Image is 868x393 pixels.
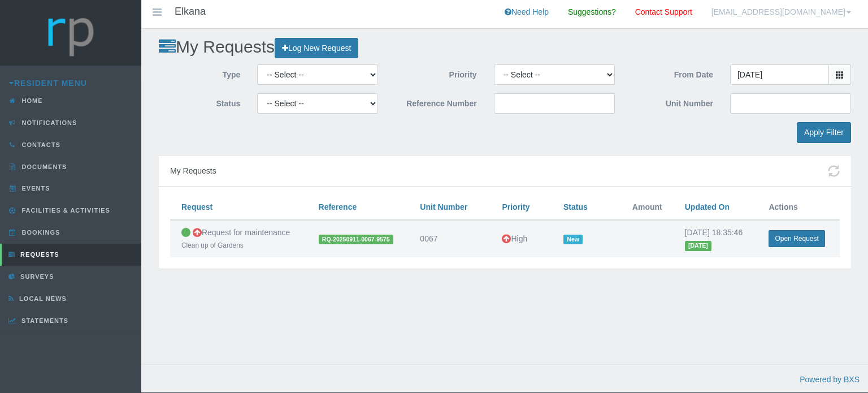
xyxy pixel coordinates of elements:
a: Reference [319,202,357,211]
label: From Date [623,64,722,81]
h2: My Requests [159,37,851,58]
td: [DATE] 18:35:46 [674,220,758,258]
label: Status [150,93,249,110]
span: Requests [18,251,59,258]
span: Surveys [18,273,54,280]
span: New [563,235,583,244]
span: Home [19,97,43,104]
label: Unit Number [623,93,722,110]
span: Documents [19,163,67,170]
a: Status [563,202,588,211]
a: Priority [502,202,530,211]
a: Updated On [685,202,730,211]
span: RQ-20250911-0067-9575 [319,235,393,244]
span: [DATE] [685,241,711,251]
span: Amount [632,202,662,211]
td: 0067 [409,220,491,258]
h4: Elkana [175,6,206,18]
span: Notifications [19,119,77,126]
a: Log New Request [275,38,358,59]
a: Request [181,202,212,211]
span: Actions [769,202,797,211]
label: Reference Number [387,93,485,110]
a: Powered by BXS [800,375,860,384]
span: Contacts [19,141,60,148]
span: Statements [19,317,68,324]
div: My Requests [159,156,851,187]
td: Request for maintenance [170,220,307,258]
td: High [491,220,552,258]
span: Events [19,185,50,192]
small: Clean up of Gardens [181,241,244,249]
a: Unit Number [420,202,467,211]
span: Bookings [19,229,60,236]
span: Facilities & Activities [19,207,110,214]
input: Apply Filter [797,122,851,143]
a: Resident Menu [9,79,87,88]
span: Local News [16,295,67,302]
a: Open Request [769,230,824,247]
label: Type [150,64,249,81]
label: Priority [387,64,485,81]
